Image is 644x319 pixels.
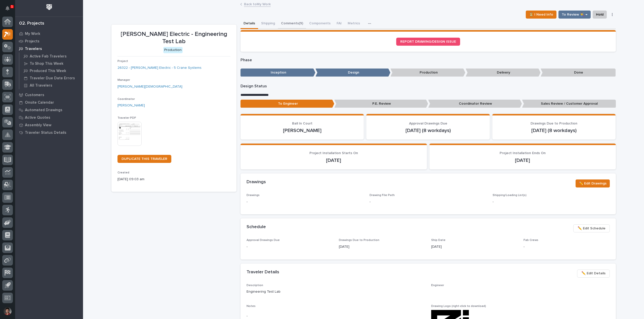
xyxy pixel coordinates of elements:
[278,19,306,29] button: Comments (9)
[15,129,83,136] a: Traveler Status Details
[25,108,62,112] p: Automated Drawings
[247,244,333,249] p: -
[117,177,230,182] p: [DATE] 09:03 am
[524,244,610,249] p: -
[339,244,425,249] p: [DATE]
[431,305,486,308] span: Drawing Logo (right-click to download)
[524,239,538,242] span: Fab Crews
[6,6,13,14] div: Notifications1
[306,19,334,29] button: Components
[15,121,83,129] a: Assembly View
[431,244,517,249] p: [DATE]
[2,3,13,14] button: Notifications
[247,127,358,134] p: [PERSON_NAME]
[247,270,279,275] h2: Traveler Details
[30,69,66,73] p: Produced This Week
[400,40,456,43] span: REPORT DRAWING/DESIGN ISSUE
[25,131,66,135] p: Traveler Status Details
[493,194,527,197] span: Shipping/Loading List(s)
[396,38,460,46] a: REPORT DRAWING/DESIGN ISSUE
[117,103,145,108] a: [PERSON_NAME]
[498,127,610,134] p: [DATE] (8 workdays)
[431,284,444,287] span: Engineer
[19,60,83,67] a: To Shop This Week
[247,289,425,294] p: Engineering Test Lab
[30,76,75,81] p: Traveler Due Date Errors
[529,12,553,18] span: ⏳ I Need Info
[30,61,63,66] p: To Shop This Week
[25,115,50,120] p: Active Quotes
[558,11,591,19] button: To Review 👨‍🏭 →
[334,19,345,29] button: FAI
[466,69,541,77] p: Delivery
[577,270,610,278] button: ✏️ Edit Details
[117,116,136,119] span: Traveler PDF
[15,45,83,52] a: Travelers
[122,157,167,161] span: DUPLICATE THIS TRAVELER
[240,58,616,62] p: Phase
[247,313,425,319] p: -
[117,60,128,63] span: Project
[593,11,607,19] button: Hold
[309,151,358,155] span: Project Installation Starts On
[117,98,135,101] span: Coordinator
[370,199,371,205] p: -
[19,21,44,26] div: 02. Projects
[531,122,577,125] span: Drawings Due to Production
[15,37,83,45] a: Projects
[247,199,364,205] p: -
[247,305,256,308] span: Notes
[25,32,40,36] p: My Work
[15,106,83,114] a: Automated Drawings
[578,225,606,231] span: ✏️ Edit Schedule
[526,11,556,19] button: ⏳ I Need Info
[240,84,616,89] p: Design Status
[19,75,83,82] a: Traveler Due Date Errors
[117,171,129,174] span: Created
[345,19,363,29] button: Metrics
[117,79,130,82] span: Manager
[247,179,266,185] h2: Drawings
[240,19,258,29] button: Details
[431,239,446,242] span: Ship Date
[240,69,315,77] p: Inception
[573,224,610,232] button: ✏️ Edit Schedule
[339,239,379,242] span: Drawings Due to Production
[11,5,13,8] p: 1
[25,100,54,105] p: Onsite Calendar
[258,19,278,29] button: Shipping
[315,69,390,77] p: Design
[117,84,182,89] a: [PERSON_NAME][DEMOGRAPHIC_DATA]
[428,100,522,108] p: Coordinator Review
[562,12,587,18] span: To Review 👨‍🏭 →
[576,179,610,187] button: ✏️ Edit Drawings
[372,127,484,134] p: [DATE] (8 workdays)
[244,1,271,7] a: Back toMy Work
[19,67,83,74] a: Produced This Week
[579,180,607,186] span: ✏️ Edit Drawings
[117,31,230,45] p: [PERSON_NAME] Electric - Engineering Test Lab
[19,82,83,89] a: All Travelers
[596,12,603,18] span: Hold
[409,122,447,125] span: Approval Drawings Due
[25,47,42,51] p: Travelers
[15,30,83,37] a: My Work
[117,155,171,163] a: DUPLICATE THIS TRAVELER
[247,224,266,230] h2: Schedule
[435,157,610,163] p: [DATE]
[19,53,83,60] a: Active Fab Travelers
[334,100,428,108] p: P.E. Review
[15,114,83,121] a: Active Quotes
[15,99,83,106] a: Onsite Calendar
[500,151,546,155] span: Project Installation Ends On
[25,93,44,97] p: Customers
[247,239,280,242] span: Approval Drawings Due
[247,157,421,163] p: [DATE]
[240,100,334,108] p: To Engineer
[30,54,67,59] p: Active Fab Travelers
[30,83,52,88] p: All Travelers
[370,194,395,197] span: Drawing File Path
[247,194,260,197] span: Drawings
[163,47,183,53] div: Production
[2,306,13,316] button: users-avatar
